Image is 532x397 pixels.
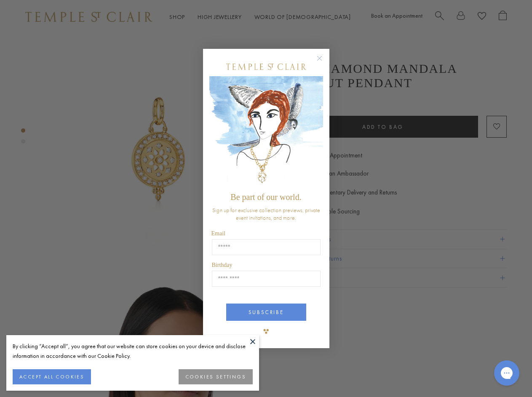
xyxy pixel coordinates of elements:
[212,239,321,255] input: Email
[179,369,253,384] button: COOKIES SETTINGS
[490,357,524,389] iframe: Gorgias live chat messenger
[211,230,225,237] span: Email
[212,262,233,268] span: Birthday
[230,192,301,202] span: Be part of our world.
[226,304,306,321] button: SUBSCRIBE
[258,323,275,340] img: TSC
[209,76,323,189] img: c4a9eb12-d91a-4d4a-8ee0-386386f4f338.jpeg
[318,57,329,68] button: Close dialog
[212,206,320,221] span: Sign up for exclusive collection previews, private event invitations, and more.
[226,64,306,70] img: Temple St. Clair
[13,369,91,384] button: ACCEPT ALL COOKIES
[13,341,253,361] div: By clicking “Accept all”, you agree that our website can store cookies on your device and disclos...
